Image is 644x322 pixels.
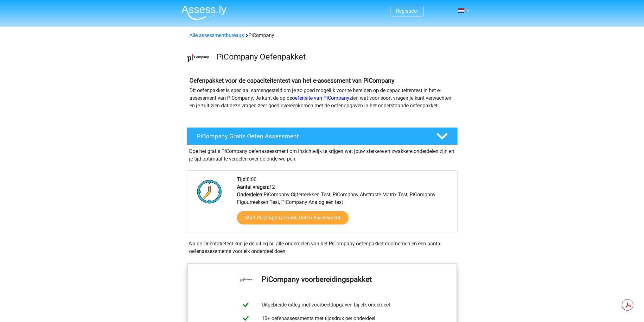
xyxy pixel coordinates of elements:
a: Registreer [396,8,418,14]
img: Klok [194,176,226,207]
div: 8:00 12 PiCompany Cijferreeksen Test, PiCompany Abstracte Matrix Test, PiCompany Figuurreeksen Te... [232,176,457,232]
b: Aantal vragen: [237,184,269,190]
a: Start PiCompany Gratis Oefen Assessment [237,211,348,224]
div: Doe het gratis PiCompany oefenassessment om inzichtelijk te krijgen wat jouw sterkere en zwakkere... [187,145,458,163]
h4: PiCompany Gratis Oefen Assessment [197,133,426,140]
a: oefensite van PiCompany [292,95,349,101]
a: Alle assessmentbureaus [189,32,244,38]
b: Onderdelen: [237,192,264,198]
b: Oefenpakket voor de capaciteitentest van het e-assessment van PiCompany [189,77,394,84]
div: PiCompany [187,32,457,39]
div: Na de Oriëntatietest kun je de uitleg bij alle onderdelen van het PiCompany-oefenpakket doornemen... [187,240,458,255]
img: picompany.png [187,47,209,69]
p: Dit oefenpakket is speciaal samengesteld om je zo goed mogelijk voor te bereiden op de capaciteit... [189,87,455,110]
a: PiCompany Gratis Oefen Assessment [184,127,460,145]
img: Assessly [182,5,226,20]
h3: PiCompany Oefenpakket [217,52,453,62]
b: Tijd: [237,176,247,182]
